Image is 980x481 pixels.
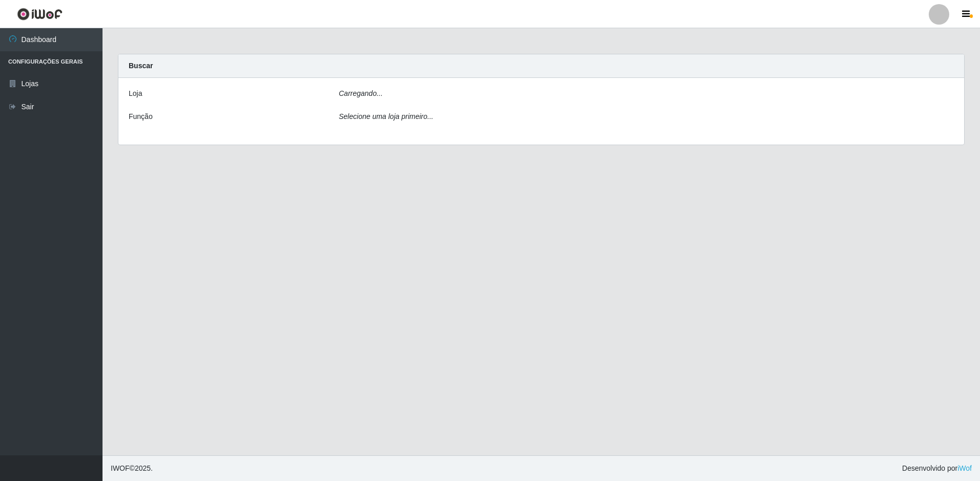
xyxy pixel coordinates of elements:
a: iWof [957,464,972,472]
span: © 2025 . [111,463,153,474]
i: Selecione uma loja primeiro... [339,112,433,121]
label: Loja [129,88,142,99]
img: CoreUI Logo [17,8,63,21]
span: Desenvolvido por [902,463,972,474]
label: Função [129,111,153,122]
i: Carregando... [339,89,383,97]
strong: Buscar [129,62,153,70]
span: IWOF [111,464,130,472]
